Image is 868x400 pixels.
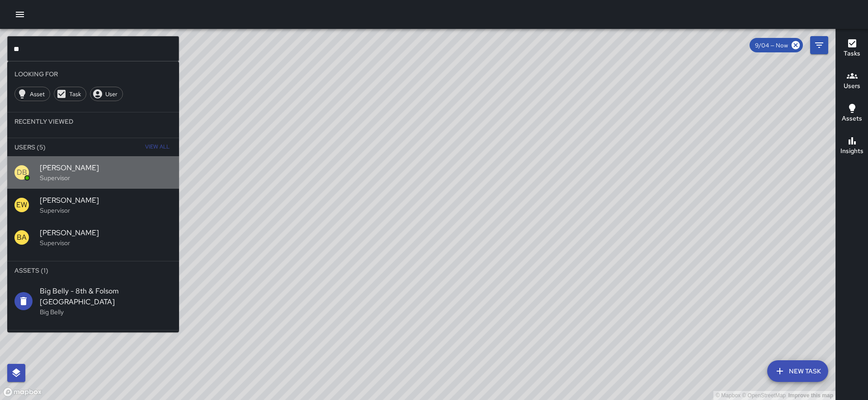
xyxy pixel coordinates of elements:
[7,65,179,83] li: Looking For
[842,114,862,124] h6: Assets
[16,200,27,210] p: EW
[40,206,172,215] p: Supervisor
[810,36,828,54] button: Filters
[7,279,179,323] div: Big Belly - 8th & Folsom [GEOGRAPHIC_DATA]Big Belly
[145,140,170,154] span: View All
[844,49,860,59] h6: Tasks
[7,221,179,254] div: BA[PERSON_NAME]Supervisor
[836,65,868,98] button: Users
[90,87,123,101] div: User
[7,156,179,189] div: DB[PERSON_NAME]Supervisor
[7,112,179,130] li: Recently Viewed
[54,87,86,101] div: Task
[40,195,172,206] span: [PERSON_NAME]
[7,261,179,279] li: Assets (1)
[836,33,868,65] button: Tasks
[750,42,793,49] span: 9/04 — Now
[750,38,803,52] div: 9/04 — Now
[17,232,27,243] p: BA
[100,90,123,98] span: User
[64,90,86,98] span: Task
[7,138,179,156] li: Users (5)
[844,81,860,91] h6: Users
[836,98,868,130] button: Assets
[40,286,172,307] span: Big Belly - 8th & Folsom [GEOGRAPHIC_DATA]
[40,173,172,182] p: Supervisor
[40,307,172,316] p: Big Belly
[767,360,828,382] button: New Task
[14,87,50,101] div: Asset
[40,228,172,238] span: [PERSON_NAME]
[40,238,172,247] p: Supervisor
[836,130,868,163] button: Insights
[840,146,863,156] h6: Insights
[40,163,172,173] span: [PERSON_NAME]
[143,138,172,156] button: View All
[25,90,50,98] span: Asset
[17,167,27,178] p: DB
[7,330,179,349] li: Jia Tasks (1)
[7,189,179,221] div: EW[PERSON_NAME]Supervisor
